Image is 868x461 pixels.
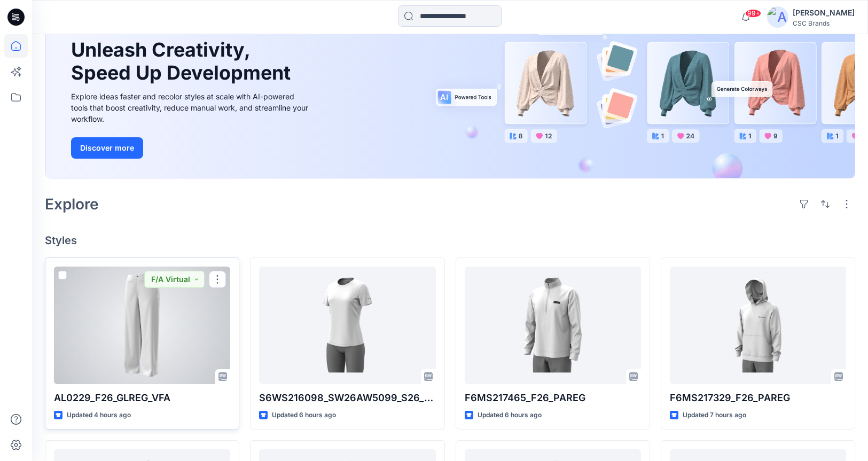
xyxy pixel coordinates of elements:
div: [PERSON_NAME] [793,6,855,19]
p: Updated 7 hours ago [683,410,746,421]
p: F6MS217329_F26_PAREG [670,390,846,405]
a: AL0229_F26_GLREG_VFA [54,267,230,384]
span: 99+ [745,9,761,18]
div: CSC Brands [793,19,855,27]
h2: Explore [45,196,99,213]
a: F6MS217465_F26_PAREG [465,267,641,384]
img: avatar [767,6,788,28]
h4: Styles [45,234,855,247]
p: AL0229_F26_GLREG_VFA [54,390,230,405]
h1: Unleash Creativity, Speed Up Development [71,38,295,84]
p: Updated 6 hours ago [478,410,542,421]
p: S6WS216098_SW26AW5099_S26_PAACT [259,390,435,405]
a: F6MS217329_F26_PAREG [670,267,846,384]
a: S6WS216098_SW26AW5099_S26_PAACT [259,267,435,384]
div: Explore ideas faster and recolor styles at scale with AI-powered tools that boost creativity, red... [71,91,311,124]
p: Updated 6 hours ago [272,410,336,421]
p: Updated 4 hours ago [67,410,131,421]
a: Discover more [71,137,311,159]
p: F6MS217465_F26_PAREG [465,390,641,405]
button: Discover more [71,137,143,159]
